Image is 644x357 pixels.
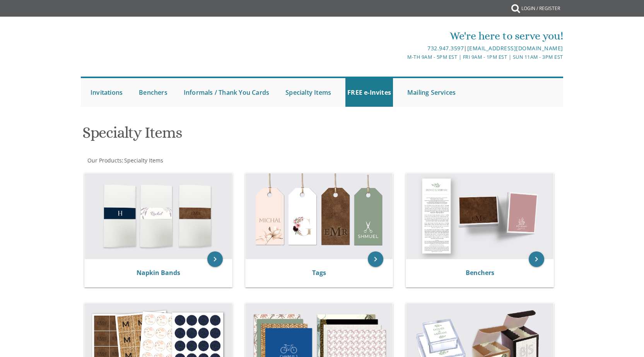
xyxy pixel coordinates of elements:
[123,157,163,164] a: Specialty Items
[124,157,163,164] span: Specialty Items
[345,78,393,107] a: FREE e-Invites
[466,268,494,277] a: Benchers
[137,268,180,277] a: Napkin Bands
[284,78,333,107] a: Specialty Items
[182,78,271,107] a: Informals / Thank You Cards
[242,28,563,44] div: We're here to serve you!
[89,78,125,107] a: Invitations
[467,44,563,52] a: [EMAIL_ADDRESS][DOMAIN_NAME]
[368,251,383,267] a: keyboard_arrow_right
[242,53,563,61] div: M-Th 9am - 5pm EST | Fri 9am - 1pm EST | Sun 11am - 3pm EST
[312,268,326,277] a: Tags
[246,173,393,259] img: Tags
[87,157,122,164] a: Our Products
[85,173,232,259] img: Napkin Bands
[405,78,458,107] a: Mailing Services
[207,251,223,267] a: keyboard_arrow_right
[82,124,398,147] h1: Specialty Items
[406,173,553,259] img: Benchers
[427,44,464,52] a: 732.947.3597
[529,251,544,267] a: keyboard_arrow_right
[137,78,169,107] a: Benchers
[242,44,563,53] div: |
[81,157,322,164] div: :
